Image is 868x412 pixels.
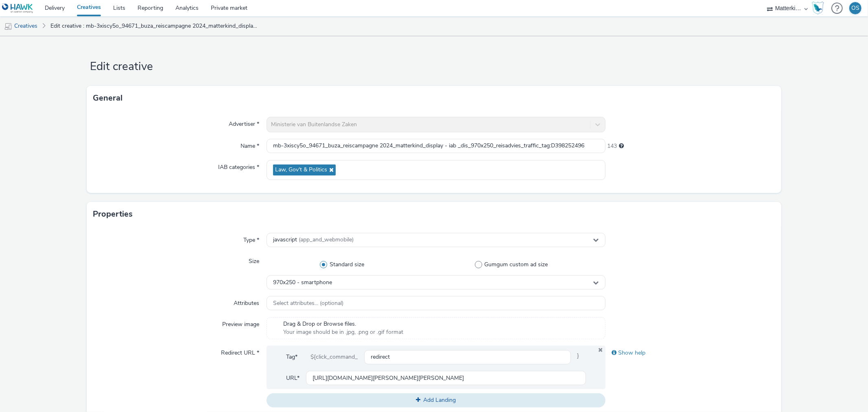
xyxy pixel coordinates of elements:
span: } [571,350,586,364]
label: Name * [237,139,262,150]
a: Edit creative : mb-3xiscy5o_94671_buza_reiscampagne 2024_matterkind_display - iab _dis_970x250_re... [46,16,263,36]
a: Hawk Academy [812,2,827,15]
label: Size [245,254,262,265]
span: Your image should be in .jpg, .png or .gif format [283,328,403,336]
img: undefined Logo [2,3,33,13]
span: Select attributes... (optional) [273,300,343,307]
label: Advertiser * [225,117,262,128]
span: Standard size [330,261,364,269]
span: 970x250 - smartphone [273,279,332,286]
div: Show help [606,346,775,360]
input: url... [306,371,586,385]
label: Attributes [230,296,262,307]
button: Add Landing [267,393,605,407]
span: javascript [273,237,354,243]
div: ${click_command_ [304,350,364,364]
img: Hawk Academy [812,2,824,15]
span: (app_and_webmobile) [299,236,354,243]
h3: Properties [93,208,133,220]
h3: General [93,92,122,104]
span: Gumgum custom ad size [485,261,548,269]
label: Preview image [219,317,262,329]
span: Add Landing [423,396,456,404]
input: Name [267,139,605,153]
img: mobile [4,22,12,31]
div: OS [851,2,859,14]
h1: Edit creative [87,59,781,75]
label: Type * [240,233,262,244]
span: Drag & Drop or Browse files. [283,320,403,328]
label: IAB categories * [215,160,262,171]
span: Law, Gov't & Politics [275,167,327,173]
label: Redirect URL * [218,346,262,357]
span: 143 [608,142,617,150]
div: Maximum 255 characters [619,142,624,150]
